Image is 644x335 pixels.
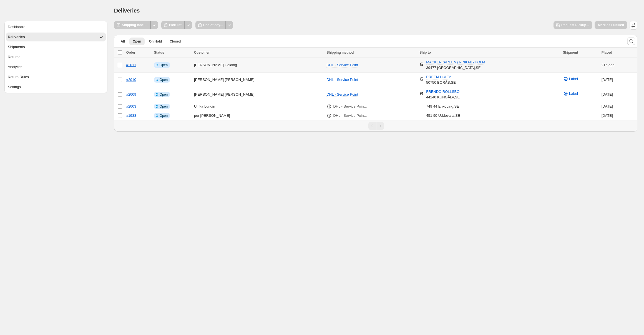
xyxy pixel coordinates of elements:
[160,113,168,118] span: Open
[192,102,325,111] td: Ulrika Lundin
[323,61,361,70] button: DHL - Service Point
[426,104,459,109] div: 749 44 Enköping , SE
[126,113,136,118] a: #1988
[8,24,26,30] div: Dashboard
[426,113,460,118] div: 451 90 Uddevalla , SE
[426,90,459,94] span: FRENDO ROLLSBO
[563,51,578,54] span: Shipment
[192,111,325,120] td: per [PERSON_NAME]
[192,58,325,73] td: [PERSON_NAME] Heiding
[114,120,637,131] nav: Pagination
[126,51,135,54] span: Order
[326,78,358,82] span: DHL - Service Point
[426,60,485,65] span: MACKEN (PREEM) RINKABYHOLM
[6,53,106,61] button: Returns
[8,84,21,90] div: Settings
[8,74,29,80] div: Return Rules
[160,63,168,67] span: Open
[126,63,136,67] a: #2011
[160,104,168,109] span: Open
[192,87,325,102] td: [PERSON_NAME] [PERSON_NAME]
[160,92,168,97] span: Open
[330,102,371,111] button: DHL - Service Point, ICA NÄRA [GEOGRAPHIC_DATA] (1.8 km)
[330,111,371,120] button: DHL - Service Point, TEMPO JACOBS MATCENTER (12.3 km)
[423,73,455,81] button: PREEM HULTA
[602,113,613,118] time: Wednesday, September 3, 2025 at 5:25:07 AM
[423,58,488,67] button: MACKEN (PREEM) RINKABYHOLM
[333,104,368,109] p: DHL - Service Point, ICA NÄRA [GEOGRAPHIC_DATA] (1.8 km)
[149,39,162,44] span: On Hold
[602,51,612,54] span: Placed
[600,58,637,73] td: ago
[126,104,136,108] a: #2003
[323,75,361,84] button: DHL - Service Point
[426,74,456,85] div: 50750 BORÅS , SE
[426,59,485,71] div: 39477 [GEOGRAPHIC_DATA] , SE
[426,75,451,80] span: PREEM HULTA
[333,113,368,118] p: DHL - Service Point, TEMPO JACOBS MATCENTER (12.3 km)
[627,37,635,45] button: Search and filter results
[419,51,431,54] span: Ship to
[8,64,22,70] div: Analytics
[8,34,25,40] div: Deliveries
[602,78,613,82] time: Tuesday, September 16, 2025 at 11:48:58 AM
[133,39,141,44] span: Open
[194,51,210,54] span: Customer
[560,75,581,83] button: Label
[126,78,136,82] a: #2010
[6,63,106,71] button: Analytics
[8,54,21,60] div: Returns
[423,87,463,96] button: FRENDO ROLLSBO
[560,89,581,98] button: Label
[126,92,136,96] a: #2009
[326,92,358,96] span: DHL - Service Point
[6,43,106,51] button: Shipments
[6,23,106,31] button: Dashboard
[602,92,613,96] time: Tuesday, September 16, 2025 at 9:48:51 AM
[8,44,25,50] div: Shipments
[121,39,125,44] span: All
[114,8,140,14] span: Deliveries
[602,63,608,67] time: Tuesday, September 16, 2025 at 3:23:16 PM
[326,51,354,54] span: Shipping method
[426,89,460,100] div: 44240 KUNGÄLV , SE
[326,63,358,67] span: DHL - Service Point
[6,33,106,41] button: Deliveries
[602,104,613,108] time: Friday, September 12, 2025 at 2:11:23 PM
[6,83,106,91] button: Settings
[192,73,325,87] td: [PERSON_NAME] [PERSON_NAME]
[6,73,106,81] button: Return Rules
[154,51,164,54] span: Status
[323,90,361,99] button: DHL - Service Point
[569,76,578,82] span: Label
[170,39,181,44] span: Closed
[569,91,578,96] span: Label
[160,78,168,82] span: Open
